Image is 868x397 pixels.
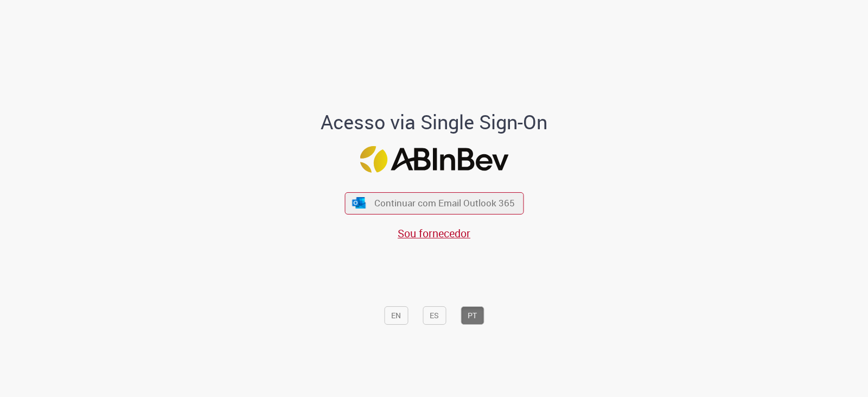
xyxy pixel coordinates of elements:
[398,226,470,241] a: Sou fornecedor
[360,146,508,173] img: Logo ABInBev
[423,306,446,325] button: ES
[352,197,367,209] img: ícone Azure/Microsoft 360
[461,306,484,325] button: PT
[344,192,524,214] button: ícone Azure/Microsoft 360 Continuar com Email Outlook 365
[284,111,585,133] h1: Acesso via Single Sign-On
[374,197,515,210] span: Continuar com Email Outlook 365
[384,306,408,325] button: EN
